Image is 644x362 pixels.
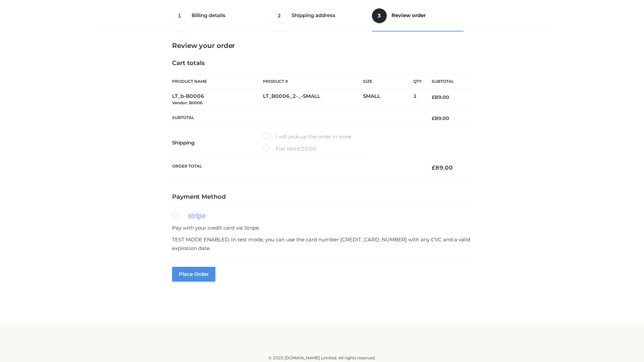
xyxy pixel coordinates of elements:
h3: Review your order [172,42,472,50]
bdi: 89.00 [432,115,449,121]
th: Product # [263,74,363,89]
th: Shipping [172,127,263,159]
label: Flat rate: [263,144,317,153]
th: Product Name [172,74,263,89]
h4: Cart totals [172,60,472,67]
small: Vendor: B0006 [172,100,203,105]
bdi: 89.00 [432,94,449,100]
bdi: 89.00 [432,164,453,171]
p: TEST MODE ENABLED. In test mode, you can use the card number [CREDIT_CARD_NUMBER] with any CVC an... [172,235,472,252]
p: Pay with your credit card via Stripe. [172,224,472,232]
th: Order Total [172,159,422,177]
span: £ [432,94,435,100]
button: Place order [172,267,215,282]
th: Size [363,74,410,89]
span: £ [298,145,301,152]
span: £ [432,164,435,171]
div: © 2025 [DOMAIN_NAME] Limited. All rights reserved. [100,355,544,361]
h4: Payment Method [172,193,472,201]
td: SMALL [363,89,413,110]
td: 1 [413,89,422,110]
th: Subtotal [172,110,422,126]
label: I will pick up the order in store. [263,132,352,141]
td: LT_B0006_2-_-SMALL [263,89,363,110]
td: LT_b-B0006 [172,89,263,110]
span: £ [432,115,435,121]
th: Qty [413,74,422,89]
th: Subtotal [422,74,472,89]
bdi: 20.00 [298,145,317,152]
